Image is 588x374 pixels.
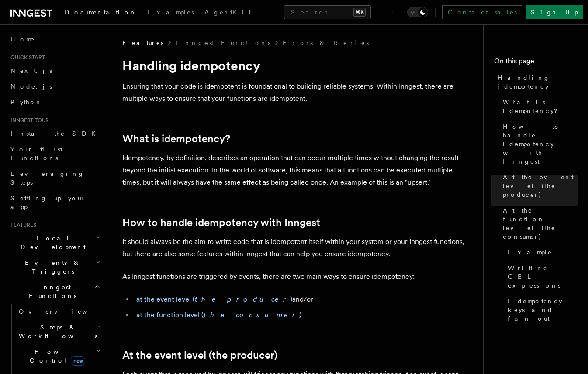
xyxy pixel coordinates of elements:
button: Toggle dark mode [407,7,428,17]
span: Inngest Functions [7,283,94,300]
h1: Handling idempotency [122,58,472,73]
a: Setting up your app [7,190,103,215]
a: Documentation [59,3,142,24]
a: Example [505,244,578,260]
span: At the event level (the producer) [503,173,578,199]
span: Overview [19,308,109,315]
h4: On this page [494,56,578,70]
span: How to handle idempotency with Inngest [503,122,578,166]
button: Events & Triggers [7,255,103,279]
span: What is idempotency? [503,98,578,115]
a: Sign Up [526,5,583,19]
a: At the function level (the consumer) [499,202,578,244]
button: Local Development [7,230,103,255]
button: Steps & Workflows [15,319,103,344]
button: Flow Controlnew [15,344,103,368]
a: Contact sales [442,5,522,19]
p: As Inngest functions are triggered by events, there are two main ways to ensure idempotency: [122,271,472,283]
span: Inngest tour [7,117,49,124]
span: Install the SDK [10,130,101,137]
a: Handling idempotency [494,70,578,94]
span: Example [508,248,552,257]
a: Examples [142,3,199,24]
a: Python [7,94,103,110]
span: Leveraging Steps [10,170,84,186]
a: Install the SDK [7,126,103,141]
p: It should always be the aim to write code that is idempotent itself within your system or your In... [122,236,472,260]
a: Writing CEL expressions [505,260,578,293]
a: Your first Functions [7,141,103,166]
span: new [71,356,85,366]
a: Inngest Functions [176,38,270,47]
a: Idempotency keys and fan-out [505,293,578,326]
span: Next.js [10,67,52,74]
p: Idempotency, by definition, describes an operation that can occur multiple times without changing... [122,152,472,189]
span: Local Development [7,234,95,251]
a: Leveraging Steps [7,166,103,190]
a: Overview [15,304,103,319]
a: What is idempotency? [122,133,230,145]
a: Node.js [7,79,103,94]
span: Writing CEL expressions [508,264,578,290]
p: Ensuring that your code is idempotent is foundational to building reliable systems. Within Innges... [122,80,472,105]
a: How to handle idempotency with Inngest [122,216,320,229]
span: Flow Control [15,347,96,365]
span: AgentKit [204,9,251,16]
a: At the event level (the producer) [122,349,277,361]
span: At the function level (the consumer) [503,206,578,241]
a: Next.js [7,63,103,79]
span: Quick start [7,54,45,61]
span: Handling idempotency [498,73,578,91]
span: Python [10,99,42,106]
a: Errors & Retries [283,38,369,47]
button: Inngest Functions [7,279,103,304]
span: Node.js [10,83,52,90]
button: Search...⌘K [284,5,371,19]
span: Home [10,35,35,44]
a: At the event level (the producer) [499,169,578,202]
em: the consumer [204,311,299,319]
li: and/or [134,293,472,305]
a: at the function level (the consumer) [136,311,301,319]
a: at the event level (the producer) [136,295,292,303]
span: Examples [147,9,194,16]
span: Steps & Workflows [15,323,97,340]
em: the producer [195,295,290,303]
a: How to handle idempotency with Inngest [499,119,578,169]
span: Features [122,38,163,47]
span: Setting up your app [10,195,86,210]
a: Home [7,31,103,47]
kbd: ⌘K [353,8,366,17]
span: Documentation [65,9,137,16]
span: Events & Triggers [7,258,95,276]
span: Features [7,222,36,229]
span: Your first Functions [10,146,62,161]
span: Idempotency keys and fan-out [508,297,578,323]
a: AgentKit [199,3,256,24]
a: What is idempotency? [499,94,578,119]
